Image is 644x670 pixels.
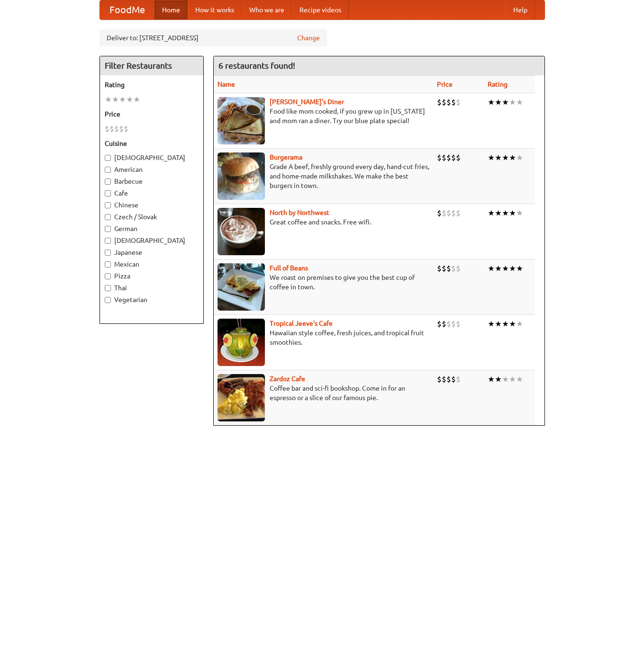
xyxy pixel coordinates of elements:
[509,263,516,274] li: ★
[105,155,111,161] input: [DEMOGRAPHIC_DATA]
[495,208,502,218] li: ★
[516,319,523,329] li: ★
[218,273,429,292] p: We roast on premises to give you the best cup of coffee in town.
[292,0,349,19] a: Recipe videos
[105,236,199,245] label: [DEMOGRAPHIC_DATA]
[516,97,523,107] li: ★
[100,29,327,46] div: Deliver to: [STREET_ADDRESS]
[495,152,502,163] li: ★
[451,208,456,218] li: $
[105,179,111,185] input: Barbecue
[437,80,453,88] a: Price
[218,162,429,190] p: Grade A beef, freshly ground every day, hand-cut fries, and home-made milkshakes. We make the bes...
[506,0,535,19] a: Help
[509,374,516,384] li: ★
[270,320,333,327] a: Tropical Jeeve's Cafe
[119,124,124,134] li: $
[437,97,442,107] li: $
[105,248,199,257] label: Japanese
[502,319,509,329] li: ★
[105,214,111,220] input: Czech / Slovak
[105,226,111,232] input: German
[270,153,302,161] a: Burgerama
[446,374,451,384] li: $
[270,375,305,383] a: Zardoz Cafe
[442,208,446,218] li: $
[502,263,509,274] li: ★
[105,124,109,134] li: $
[105,261,111,268] input: Mexican
[114,124,119,134] li: $
[124,124,128,134] li: $
[488,80,508,88] a: Rating
[105,153,199,162] label: [DEMOGRAPHIC_DATA]
[495,374,502,384] li: ★
[126,94,133,105] li: ★
[270,98,344,106] a: [PERSON_NAME]'s Diner
[270,264,308,272] a: Full of Beans
[516,374,523,384] li: ★
[109,124,114,134] li: $
[456,208,461,218] li: $
[270,209,329,216] a: North by Northwest
[509,97,516,107] li: ★
[446,319,451,329] li: $
[446,263,451,274] li: $
[154,0,188,19] a: Home
[456,319,461,329] li: $
[488,152,495,163] li: ★
[218,97,265,144] img: sallys.jpg
[105,177,199,186] label: Barbecue
[456,263,461,274] li: $
[218,107,429,125] p: Food like mom cooked, if you grew up in [US_STATE] and mom ran a diner. Try our blue plate special!
[437,208,442,218] li: $
[446,97,451,107] li: $
[442,374,446,384] li: $
[502,97,509,107] li: ★
[495,263,502,274] li: ★
[446,152,451,163] li: $
[242,0,292,19] a: Who we are
[105,80,199,89] h5: Rating
[105,190,111,197] input: Cafe
[105,283,199,293] label: Thai
[495,97,502,107] li: ★
[451,319,456,329] li: $
[442,319,446,329] li: $
[105,165,199,174] label: American
[502,152,509,163] li: ★
[456,152,461,163] li: $
[451,263,456,274] li: $
[297,33,320,43] a: Change
[133,94,140,105] li: ★
[218,319,265,366] img: jeeves.jpg
[502,208,509,218] li: ★
[105,271,199,281] label: Pizza
[218,80,235,88] a: Name
[437,263,442,274] li: $
[218,208,265,255] img: north.jpg
[105,273,111,279] input: Pizza
[442,97,446,107] li: $
[119,94,126,105] li: ★
[105,202,111,208] input: Chinese
[488,208,495,218] li: ★
[488,97,495,107] li: ★
[488,263,495,274] li: ★
[218,217,429,227] p: Great coffee and snacks. Free wifi.
[105,139,199,148] h5: Cuisine
[442,263,446,274] li: $
[105,259,199,269] label: Mexican
[218,384,429,402] p: Coffee bar and sci-fi bookshop. Come in for an espresso or a slice of our famous pie.
[105,94,112,105] li: ★
[495,319,502,329] li: ★
[456,97,461,107] li: $
[218,61,295,70] ng-pluralize: 6 restaurants found!
[105,109,199,119] h5: Price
